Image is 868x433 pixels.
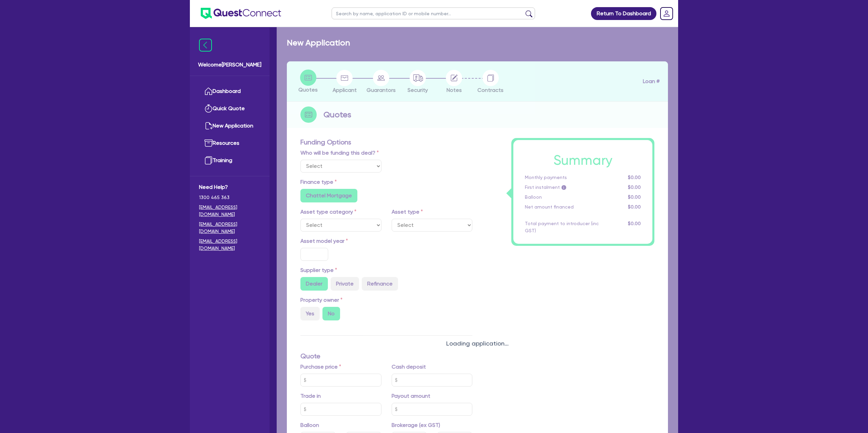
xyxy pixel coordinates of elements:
a: [EMAIL_ADDRESS][DOMAIN_NAME] [199,238,260,252]
input: Search by name, application ID or mobile number... [332,7,535,19]
a: Return To Dashboard [591,7,656,20]
a: Quick Quote [199,100,260,117]
a: [EMAIL_ADDRESS][DOMAIN_NAME] [199,221,260,235]
a: Training [199,152,260,169]
a: New Application [199,117,260,135]
img: quick-quote [204,104,213,113]
a: Dashboard [199,83,260,100]
div: Loading application... [277,339,678,348]
img: resources [204,139,213,147]
img: icon-menu-close [199,39,212,52]
img: new-application [204,122,213,130]
span: Need Help? [199,183,260,191]
img: training [204,156,213,164]
a: Resources [199,135,260,152]
a: [EMAIL_ADDRESS][DOMAIN_NAME] [199,204,260,218]
span: Welcome [PERSON_NAME] [198,61,261,69]
a: Dropdown toggle [658,5,675,22]
img: quest-connect-logo-blue [201,8,281,19]
span: 1300 465 363 [199,194,260,201]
